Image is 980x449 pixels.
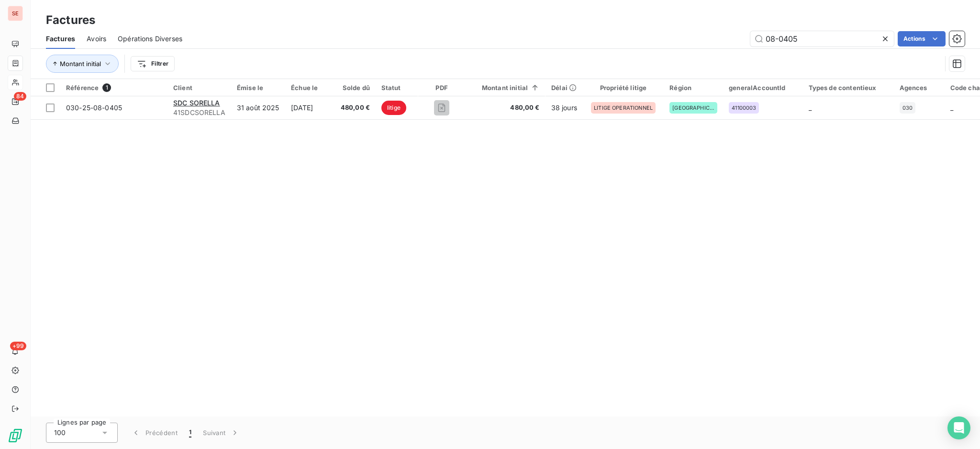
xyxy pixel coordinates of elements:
[231,96,285,119] td: 31 août 2025
[381,84,412,92] div: Statut
[902,105,913,111] span: 030
[470,103,539,113] span: 480,00 €
[60,60,101,68] span: Montant initial
[470,84,539,92] div: Montant initial
[131,56,175,71] button: Filtrer
[594,105,653,111] span: LITIGE OPERATIONNEL
[66,104,122,112] span: 030-25-08-0405
[183,423,197,443] button: 1
[125,423,183,443] button: Précédent
[551,84,577,92] div: Délai
[46,55,119,73] button: Montant initial
[750,31,894,46] input: Rechercher
[589,84,658,92] div: Propriété litige
[291,84,329,92] div: Échue le
[46,12,95,29] h3: Factures
[341,84,370,92] div: Solde dû
[173,99,220,107] span: SDC SORELLA
[237,84,279,92] div: Émise le
[669,84,717,92] div: Région
[10,342,26,350] span: +99
[189,428,191,437] span: 1
[66,84,99,92] span: Référence
[900,84,939,92] div: Agences
[197,423,245,443] button: Suivant
[173,84,225,92] div: Client
[809,84,888,92] div: Types de contentieux
[381,101,406,115] span: litige
[54,428,66,437] span: 100
[950,104,953,112] span: _
[118,34,182,44] span: Opérations Diverses
[285,96,335,119] td: [DATE]
[898,31,946,46] button: Actions
[546,96,583,119] td: 38 jours
[87,34,106,44] span: Avoirs
[46,34,75,44] span: Factures
[102,83,111,92] span: 1
[8,6,23,21] div: SE
[341,103,370,113] span: 480,00 €
[729,84,797,92] div: generalAccountId
[672,105,714,111] span: [GEOGRAPHIC_DATA]
[424,84,459,92] div: PDF
[809,104,812,112] span: _
[732,105,756,111] span: 41100003
[947,416,970,439] div: Open Intercom Messenger
[8,428,23,443] img: Logo LeanPay
[173,108,225,117] span: 41SDCSORELLA
[14,92,26,101] span: 84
